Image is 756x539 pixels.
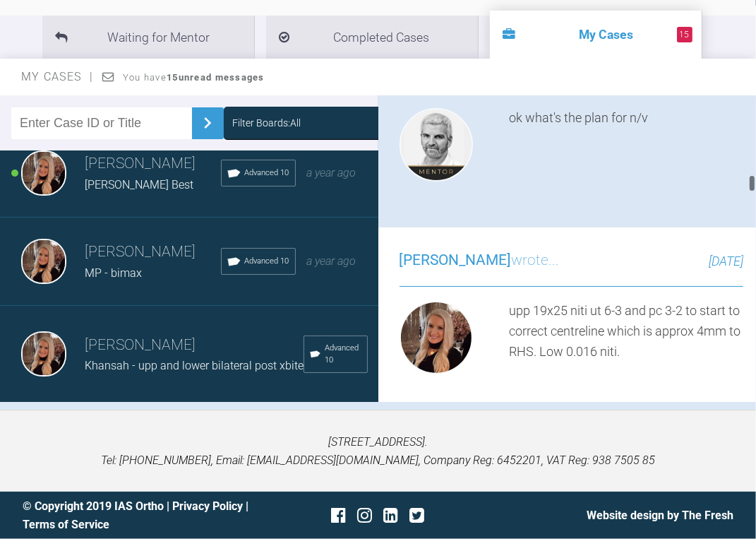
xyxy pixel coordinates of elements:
h3: [PERSON_NAME] [85,333,304,357]
span: [PERSON_NAME] Best [85,178,193,191]
img: Emma Wall [21,239,66,284]
h4: Attachments [400,399,744,415]
span: 15 [677,27,692,42]
li: Completed Cases [266,16,478,59]
img: Emma Wall [21,150,66,196]
h3: [PERSON_NAME] [85,152,221,176]
div: © Copyright 2019 IAS Ortho | | [23,497,260,533]
div: ok what's the plan for n/v [510,108,744,187]
img: Emma Wall [400,301,473,374]
span: MP - bimax [85,266,142,280]
span: You have [123,72,265,83]
input: Enter Case ID or Title [11,107,192,139]
span: Advanced 10 [245,167,289,179]
span: [DATE] [709,254,743,268]
img: chevronRight.28bd32b0.svg [196,112,219,134]
li: My Cases [490,11,702,59]
span: a year ago [307,254,356,268]
li: Waiting for Mentor [42,16,254,59]
img: Ross Hobson [400,108,473,182]
h3: wrote... [400,249,560,273]
span: Advanced 10 [245,255,289,268]
span: Advanced 10 [325,342,361,367]
a: Terms of Service [23,518,109,531]
img: Emma Wall [21,331,66,377]
p: [STREET_ADDRESS]. Tel: [PHONE_NUMBER], Email: [EMAIL_ADDRESS][DOMAIN_NAME], Company Reg: 6452201,... [23,433,733,469]
div: upp 19x25 niti ut 6-3 and pc 3-2 to start to correct centreline which is approx 4mm to RHS. Low 0... [510,301,744,380]
div: Filter Boards: All [232,115,301,131]
a: Website design by The Fresh [587,509,733,522]
span: Khansah - upp and lower bilateral post xbite [85,359,304,372]
span: My Cases [21,70,94,83]
span: [PERSON_NAME] [400,251,512,268]
strong: 15 unread messages [167,72,265,83]
a: Privacy Policy [172,499,243,513]
span: a year ago [307,166,356,179]
h3: [PERSON_NAME] [85,240,221,264]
